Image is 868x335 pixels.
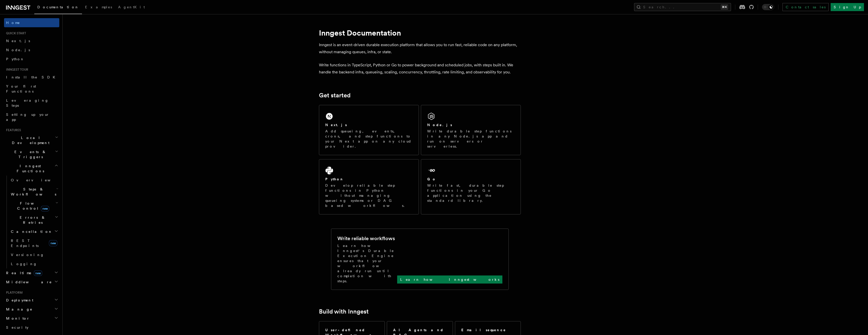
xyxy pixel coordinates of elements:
a: Documentation [34,2,82,14]
span: Errors & Retries [9,215,55,225]
span: Home [6,20,20,25]
p: Add queueing, events, crons, and step functions to your Next app on any cloud provider. [325,129,413,149]
button: Steps & Workflows [9,185,59,199]
span: Events & Triggers [4,149,55,159]
p: Write fast, durable step functions in your Go application using the standard library. [427,183,514,203]
h2: Go [427,177,436,182]
h1: Inngest Documentation [319,28,521,37]
button: Flow Controlnew [9,199,59,213]
span: Your first Functions [6,84,36,93]
span: Middleware [4,280,52,285]
a: Logging [9,259,59,268]
span: Next.js [6,39,30,43]
button: Middleware [4,277,59,287]
button: Search...⌘K [634,3,731,11]
span: Python [6,57,24,61]
a: Next.jsAdd queueing, events, crons, and step functions to your Next app on any cloud provider. [319,105,419,155]
a: Examples [82,2,115,14]
span: Deployment [4,298,33,303]
button: Cancellation [9,227,59,236]
a: Contact sales [782,3,829,11]
a: Next.js [4,36,59,45]
a: Install the SDK [4,73,59,82]
span: Versioning [11,253,44,257]
h2: Email sequence [461,327,506,332]
a: Home [4,18,59,27]
a: Setting up your app [4,110,59,124]
span: Quick start [4,31,26,35]
span: Documentation [37,5,79,9]
p: Develop reliable step functions in Python without managing queueing systems or DAG based workflows. [325,183,413,208]
a: Node.jsWrite durable step functions in any Node.js app and run on servers or serverless. [421,105,521,155]
h2: Node.js [427,122,452,127]
span: AgentKit [118,5,145,9]
button: Deployment [4,296,59,305]
a: Get started [319,92,350,99]
span: Monitor [4,316,30,321]
div: Inngest Functions [4,176,59,268]
button: Toggle dark mode [762,4,774,10]
span: Manage [4,307,33,312]
a: PythonDevelop reliable step functions in Python without managing queueing systems or DAG based wo... [319,159,419,214]
a: Versioning [9,250,59,259]
a: AgentKit [115,2,148,14]
p: Write durable step functions in any Node.js app and run on servers or serverless. [427,129,514,149]
a: Build with Inngest [319,308,369,315]
p: Write functions in TypeScript, Python or Go to power background and scheduled jobs, with steps bu... [319,62,521,76]
span: Logging [11,262,37,266]
span: Platform [4,291,23,295]
span: Realtime [4,270,42,275]
a: Leveraging Steps [4,96,59,110]
span: Security [6,325,29,329]
a: GoWrite fast, durable step functions in your Go application using the standard library. [421,159,521,214]
button: Realtimenew [4,268,59,277]
a: Your first Functions [4,82,59,96]
p: Learn how Inngest works [400,277,499,282]
span: Inngest Functions [4,163,55,174]
a: Node.js [4,45,59,54]
a: Learn how Inngest works [397,275,502,284]
a: Sign Up [831,3,864,11]
p: Learn how Inngest's Durable Execution Engine ensures that your workflow already run until complet... [337,243,397,284]
span: new [49,240,57,246]
span: Local Development [4,135,55,145]
h2: Python [325,177,344,182]
a: Overview [9,176,59,185]
button: Events & Triggers [4,147,59,161]
span: new [34,270,42,276]
span: Node.js [6,48,30,52]
span: new [41,206,49,211]
span: Install the SDK [6,75,58,79]
button: Inngest Functions [4,161,59,176]
h2: Write reliable workflows [337,235,395,242]
button: Errors & Retries [9,213,59,227]
a: Security [4,323,59,332]
a: REST Endpointsnew [9,236,59,250]
span: REST Endpoints [11,239,39,248]
span: Inngest tour [4,68,28,72]
button: Monitor [4,314,59,323]
span: Overview [11,178,63,182]
span: Cancellation [9,229,52,234]
span: Flow Control [9,201,56,211]
h2: Next.js [325,122,347,127]
span: Features [4,128,21,132]
span: Setting up your app [6,113,49,122]
p: Inngest is an event-driven durable execution platform that allows you to run fast, reliable code ... [319,41,521,55]
button: Local Development [4,133,59,147]
kbd: ⌘K [721,5,728,10]
span: Examples [85,5,112,9]
span: Leveraging Steps [6,98,49,107]
button: Manage [4,305,59,314]
a: Python [4,54,59,64]
span: Steps & Workflows [9,187,56,197]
